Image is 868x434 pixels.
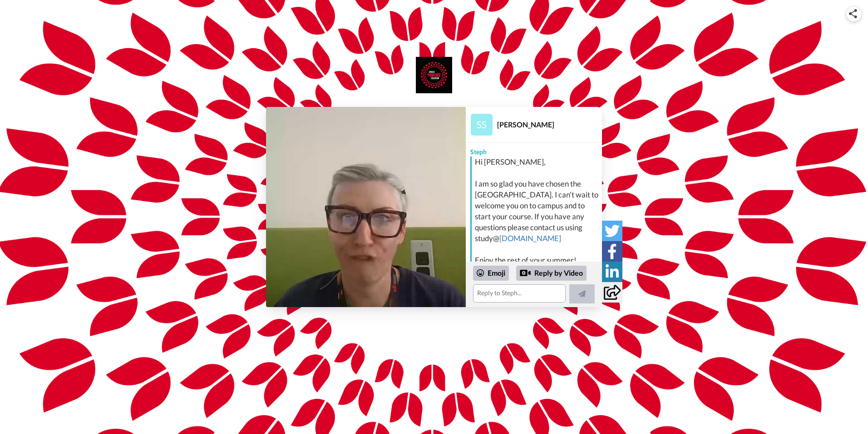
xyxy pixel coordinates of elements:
img: Profile Image [471,114,493,136]
div: Reply by Video [516,266,587,281]
div: Reply by Video [520,267,531,278]
div: [PERSON_NAME] [497,120,602,129]
a: [DOMAIN_NAME] [499,233,561,243]
img: ic_share.svg [849,9,857,18]
div: Emoji [473,266,509,280]
img: 8e4fd3a2-fa25-4f81-aba1-34ea3cbbb1c0-thumb.jpg [266,107,466,307]
img: University of Bedfordshire logo [416,57,452,93]
div: Hi [PERSON_NAME], I am so glad you have chosen the [GEOGRAPHIC_DATA]. I can't wait to welcome you... [475,156,600,266]
div: Steph [466,143,602,156]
